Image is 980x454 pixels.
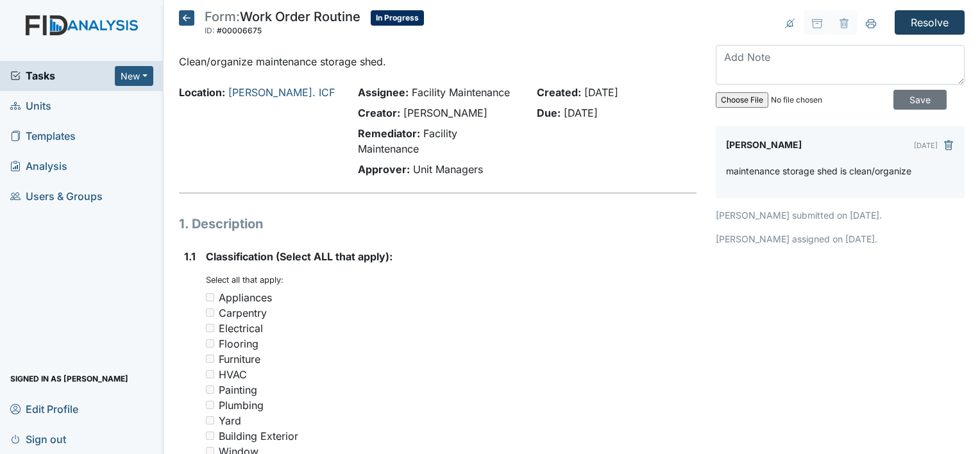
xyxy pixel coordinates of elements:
div: Carpentry [219,305,267,321]
p: [PERSON_NAME] assigned on [DATE]. [716,232,965,246]
span: Sign out [10,429,66,449]
span: In Progress [371,10,424,26]
small: [DATE] [914,141,938,150]
div: Yard [219,413,241,428]
input: Building Exterior [206,432,214,440]
label: 1.1 [184,249,196,264]
input: Yard [206,416,214,425]
span: Users & Groups [10,187,103,206]
span: Analysis [10,156,67,176]
strong: Location: [179,86,225,99]
span: [DATE] [584,86,618,99]
span: Edit Profile [10,399,78,419]
div: HVAC [219,367,247,382]
span: Facility Maintenance [412,86,510,99]
div: Painting [219,382,257,398]
div: Appliances [219,290,272,305]
div: Plumbing [219,398,264,413]
input: Electrical [206,324,214,332]
div: Electrical [219,321,263,336]
span: ID: [205,26,215,35]
strong: Created: [537,86,581,99]
span: Templates [10,126,76,146]
div: Flooring [219,336,258,351]
span: [PERSON_NAME] [403,106,487,119]
strong: Approver: [358,163,410,176]
p: maintenance storage shed is clean/organize [726,164,911,178]
h1: 1. Description [179,214,697,233]
input: HVAC [206,370,214,378]
p: [PERSON_NAME] submitted on [DATE]. [716,208,965,222]
span: [DATE] [564,106,598,119]
strong: Assignee: [358,86,409,99]
input: Carpentry [206,308,214,317]
input: Furniture [206,355,214,363]
input: Painting [206,385,214,394]
input: Flooring [206,339,214,348]
div: Furniture [219,351,260,367]
span: Classification (Select ALL that apply): [206,250,393,263]
a: Tasks [10,68,115,83]
strong: Creator: [358,106,400,119]
small: Select all that apply: [206,275,283,285]
label: [PERSON_NAME] [726,136,802,154]
input: Save [893,90,947,110]
span: Signed in as [PERSON_NAME] [10,369,128,389]
span: Unit Managers [413,163,483,176]
strong: Due: [537,106,561,119]
button: New [115,66,153,86]
span: Units [10,96,51,116]
strong: Remediator: [358,127,420,140]
span: #00006675 [217,26,262,35]
a: [PERSON_NAME]. ICF [228,86,335,99]
input: Appliances [206,293,214,301]
span: Form: [205,9,240,24]
input: Plumbing [206,401,214,409]
div: Work Order Routine [205,10,360,38]
p: Clean/organize maintenance storage shed. [179,54,697,69]
input: Resolve [895,10,965,35]
div: Building Exterior [219,428,298,444]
